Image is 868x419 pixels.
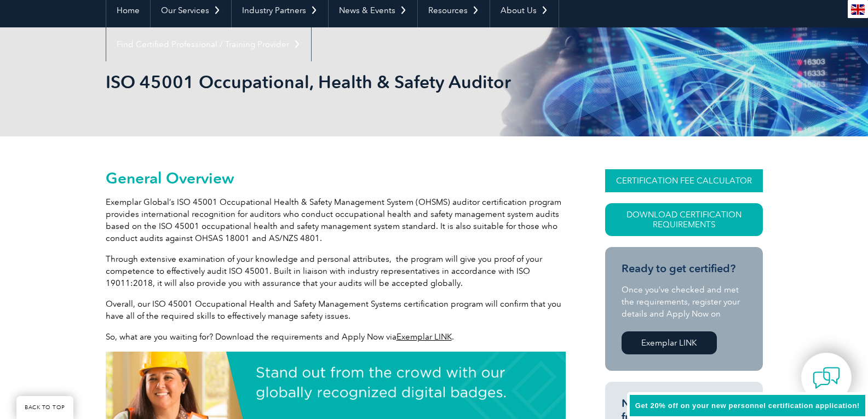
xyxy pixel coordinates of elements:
a: Download Certification Requirements [605,203,763,236]
a: Exemplar LINK [622,331,717,354]
p: Once you’ve checked and met the requirements, register your details and Apply Now on [622,284,746,320]
p: Through extensive examination of your knowledge and personal attributes, the program will give yo... [106,253,566,289]
p: So, what are you waiting for? Download the requirements and Apply Now via . [106,331,566,343]
a: Find Certified Professional / Training Provider [106,27,311,61]
a: BACK TO TOP [16,396,73,419]
img: contact-chat.png [813,364,840,392]
h1: ISO 45001 Occupational, Health & Safety Auditor [106,71,526,93]
a: CERTIFICATION FEE CALCULATOR [605,169,763,192]
span: Get 20% off on your new personnel certification application! [635,401,860,410]
p: Overall, our ISO 45001 Occupational Health and Safety Management Systems certification program wi... [106,298,566,322]
h3: Ready to get certified? [622,262,746,275]
img: en [851,4,865,15]
a: Exemplar LINK [396,332,452,342]
h2: General Overview [106,169,566,187]
p: Exemplar Global’s ISO 45001 Occupational Health & Safety Management System (OHSMS) auditor certif... [106,196,566,244]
